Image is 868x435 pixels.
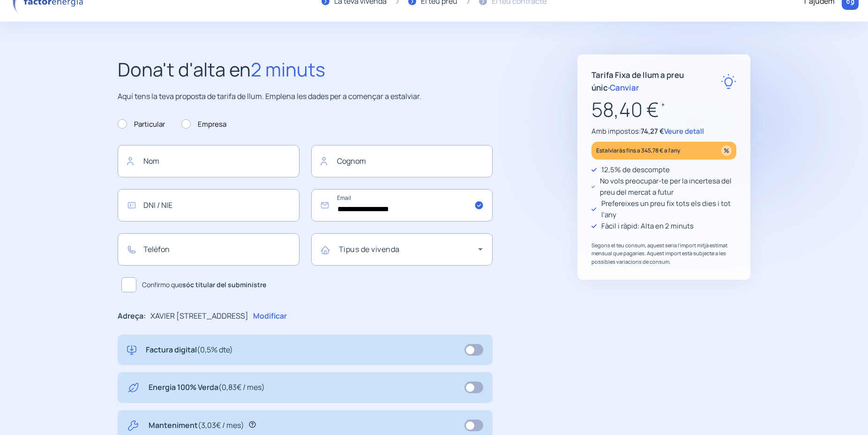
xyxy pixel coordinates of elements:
[591,241,736,266] p: Segons el teu consum, aquest seria l'import mitjà estimat mensual que pagaries. Aquest import est...
[610,82,639,93] span: Canviar
[149,420,244,432] p: Manteniment
[591,94,736,125] p: 58,40 €
[601,221,694,232] p: Fàcil i ràpid: Alta en 2 minuts
[182,280,266,289] b: sóc titular del subministre
[118,91,493,103] p: Aquí tens la teva proposta de tarifa de llum. Emplena les dades per a començar a estalviar.
[591,69,721,94] p: Tarifa Fixa de llum a preu únic ·
[664,126,704,136] span: Veure detall
[641,126,664,136] span: 74,27 €
[127,420,139,432] img: tool.svg
[198,420,244,430] span: (3,03€ / mes)
[127,344,136,356] img: digital-invoice.svg
[601,164,670,176] p: 12,5% de descompte
[600,176,736,198] p: No vols preocupar-te per la incertesa del preu del mercat a futur
[251,56,325,82] span: 2 minuts
[591,126,736,137] p: Amb impostos:
[601,198,736,221] p: Prefereixes un preu fix tots els dies i tot l'any
[596,145,681,156] p: Estalviaràs fins a 345,78 € a l'any
[150,310,248,322] p: XAVIER [STREET_ADDRESS]
[181,119,226,130] label: Empresa
[339,244,400,254] mat-label: Tipus de vivenda
[127,382,139,394] img: energy-green.svg
[149,382,265,394] p: Energia 100% Verda
[218,382,265,392] span: (0,83€ / mes)
[721,74,736,89] img: rate-E.svg
[118,54,493,84] h2: Dona't d'alta en
[142,280,266,290] span: Confirmo que
[721,145,732,156] img: percentage_icon.svg
[197,344,233,355] span: (0,5% dte)
[146,344,233,356] p: Factura digital
[253,310,287,322] p: Modificar
[118,310,146,322] p: Adreça:
[118,119,165,130] label: Particular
